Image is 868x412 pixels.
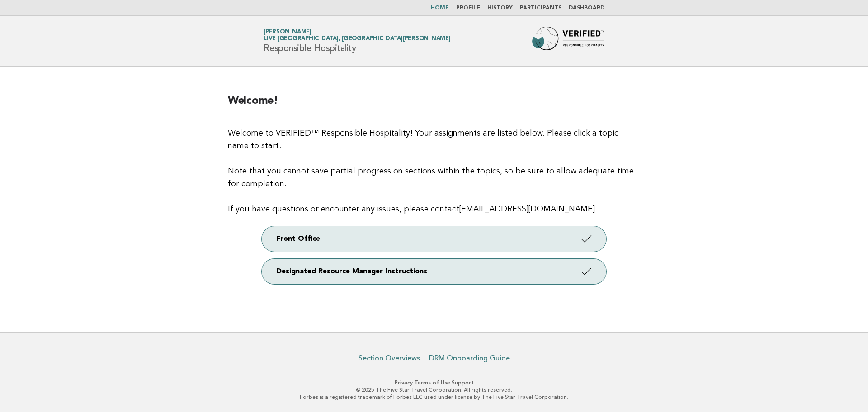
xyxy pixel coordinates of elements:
a: History [487,5,513,11]
p: · · [157,379,711,386]
a: Section Overviews [359,354,420,363]
a: Dashboard [569,5,604,11]
h2: Welcome! [228,94,640,116]
a: Home [431,5,449,11]
a: [EMAIL_ADDRESS][DOMAIN_NAME] [459,205,595,213]
a: [PERSON_NAME]Live [GEOGRAPHIC_DATA], [GEOGRAPHIC_DATA][PERSON_NAME] [264,29,451,42]
a: Front Office [262,226,606,252]
a: Participants [520,5,561,11]
a: Designated Resource Manager Instructions [262,259,606,284]
a: DRM Onboarding Guide [429,354,510,363]
img: Forbes Travel Guide [532,27,604,56]
a: Profile [456,5,480,11]
span: Live [GEOGRAPHIC_DATA], [GEOGRAPHIC_DATA][PERSON_NAME] [264,36,451,42]
p: Forbes is a registered trademark of Forbes LLC used under license by The Five Star Travel Corpora... [157,393,711,401]
a: Support [452,379,474,386]
p: Welcome to VERIFIED™ Responsible Hospitality! Your assignments are listed below. Please click a t... [228,127,640,215]
h1: Responsible Hospitality [264,29,451,53]
a: Terms of Use [414,379,450,386]
a: Privacy [395,379,413,386]
p: © 2025 The Five Star Travel Corporation. All rights reserved. [157,386,711,393]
